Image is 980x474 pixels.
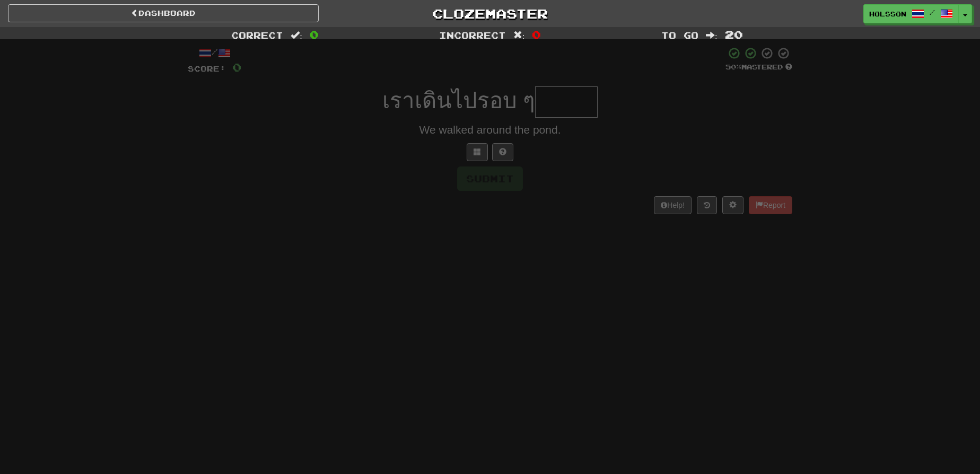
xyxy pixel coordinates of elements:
span: 0 [532,28,541,41]
span: 0 [232,60,241,74]
span: : [291,31,302,40]
span: Score: [188,64,226,73]
button: Single letter hint - you only get 1 per sentence and score half the points! alt+h [492,143,513,161]
a: Dashboard [8,4,319,22]
span: holsson [869,9,906,19]
span: 0 [310,28,319,41]
span: เราเดินไปรอบ ๆ [382,88,536,113]
span: / [930,8,935,16]
span: Incorrect [439,30,506,40]
a: holsson / [863,4,959,23]
button: Round history (alt+y) [697,196,717,214]
span: 20 [725,28,743,41]
div: We walked around the pond. [188,122,792,138]
span: Correct [231,30,283,40]
span: : [706,31,717,40]
span: To go [661,30,698,40]
div: Mastered [725,63,792,72]
span: 50 % [725,63,741,71]
button: Report [749,196,792,214]
button: Switch sentence to multiple choice alt+p [467,143,488,161]
span: : [513,31,525,40]
button: Submit [457,166,523,191]
div: / [188,47,241,60]
button: Help! [654,196,692,214]
a: Clozemaster [335,4,645,23]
